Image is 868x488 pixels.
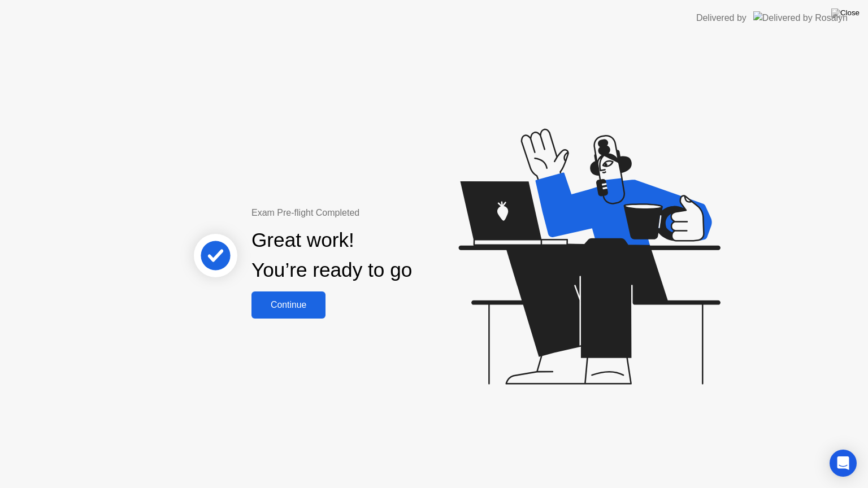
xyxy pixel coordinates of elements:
[251,206,485,220] div: Exam Pre-flight Completed
[251,225,412,285] div: Great work! You’re ready to go
[753,11,848,24] img: Delivered by Rosalyn
[255,300,322,310] div: Continue
[830,450,857,477] div: Open Intercom Messenger
[251,291,325,319] button: Continue
[696,11,747,25] div: Delivered by
[831,8,860,18] img: Close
